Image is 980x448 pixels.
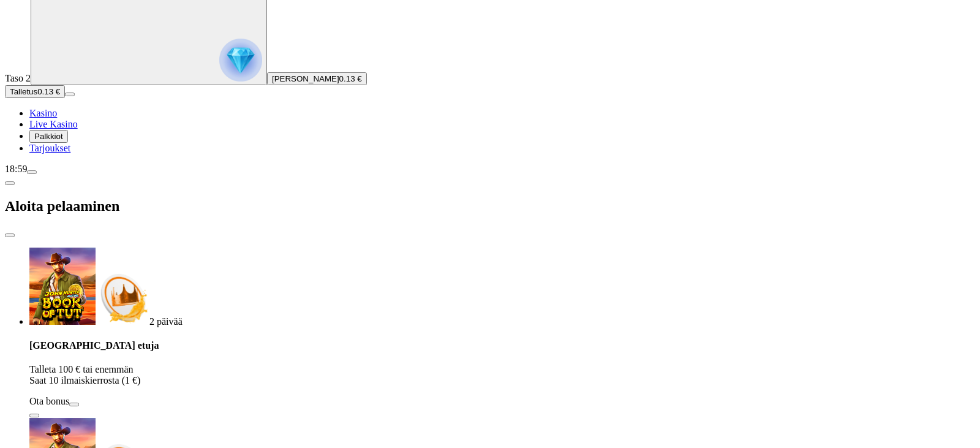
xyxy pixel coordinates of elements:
span: Talletus [10,87,37,96]
img: Deposit bonus icon [96,271,149,325]
img: John Hunter and the Book of Tut [29,248,96,325]
button: close [5,233,15,237]
button: Talletusplus icon0.13 € [5,85,65,98]
button: [PERSON_NAME]0.13 € [267,72,367,85]
span: Tarjoukset [29,143,70,153]
span: Live Kasino [29,119,78,129]
a: diamond iconKasino [29,108,57,118]
button: menu [27,170,37,174]
p: Talleta 100 € tai enemmän Saat 10 ilmaiskierrosta (1 €) [29,364,975,386]
h2: Aloita pelaaminen [5,198,975,215]
span: Kasino [29,108,57,118]
button: chevron-left icon [5,181,15,185]
button: reward iconPalkkiot [29,130,68,143]
img: reward progress [219,39,262,82]
span: 18:59 [5,164,27,174]
a: poker-chip iconLive Kasino [29,119,78,129]
span: Taso 2 [5,73,31,83]
span: 0.13 € [37,87,60,96]
button: info [29,414,39,417]
label: Ota bonus [29,396,69,406]
span: 0.13 € [339,74,362,83]
a: gift-inverted iconTarjoukset [29,143,70,153]
button: menu [65,93,75,96]
h4: [GEOGRAPHIC_DATA] etuja [29,340,975,351]
span: Palkkiot [34,132,63,141]
span: [PERSON_NAME] [272,74,339,83]
span: countdown [149,316,183,327]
